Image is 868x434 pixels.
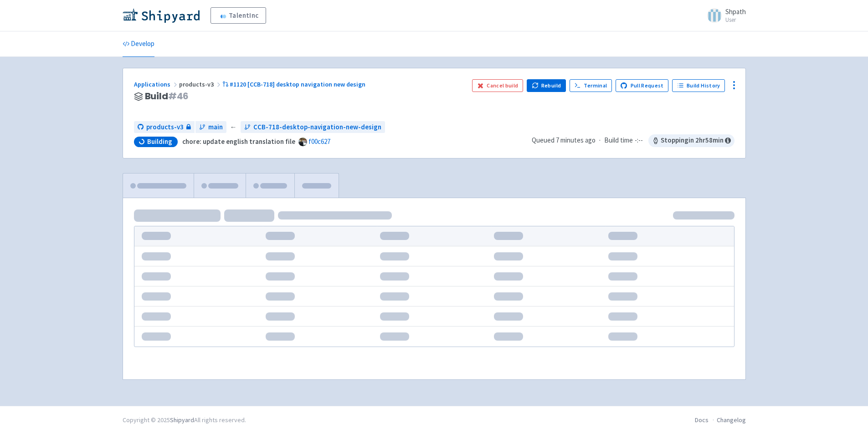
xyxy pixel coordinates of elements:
span: Stopping in 2 hr 58 min [648,134,734,147]
a: Shpath User [702,8,746,23]
time: 7 minutes ago [556,136,596,144]
a: Build History [672,79,725,92]
a: Applications [134,80,179,88]
a: Changelog [717,416,746,424]
span: Building [147,137,172,146]
a: Develop [123,31,154,57]
div: Copyright © 2025 All rights reserved. [123,415,246,425]
span: products-v3 [179,80,222,88]
small: User [725,17,746,23]
span: CCB-718-desktop-navigation-new-design [253,122,381,133]
button: Rebuild [527,79,566,92]
a: Shipyard [170,416,194,424]
span: Queued [532,136,596,144]
span: ← [230,122,237,133]
div: · [532,134,734,147]
span: products-v3 [146,122,184,133]
a: f00c627 [308,137,330,146]
a: TalentInc [211,7,266,24]
a: Docs [695,416,709,424]
a: #1120 [CCB-718] desktop navigation new design [222,80,367,88]
span: Build [145,91,189,102]
a: products-v3 [134,121,195,133]
a: Pull Request [616,79,669,92]
span: main [208,122,223,133]
a: main [195,121,226,133]
span: Shpath [725,7,746,16]
span: # 46 [168,90,189,102]
span: Build time [604,135,633,146]
button: Cancel build [472,79,524,92]
a: Terminal [570,79,612,92]
a: CCB-718-desktop-navigation-new-design [241,121,385,133]
strong: chore: update english translation file [182,137,295,146]
img: Shipyard logo [123,8,200,23]
span: -:-- [635,135,643,146]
